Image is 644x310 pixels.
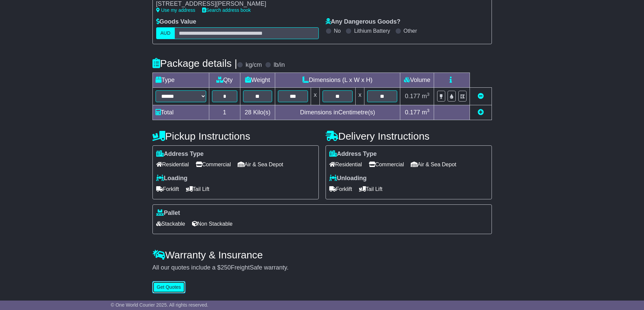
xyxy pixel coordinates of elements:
a: Add new item [478,109,484,116]
span: Commercial [369,159,404,170]
span: Tail Lift [186,184,210,194]
label: Other [404,28,417,34]
span: Residential [329,159,362,170]
td: x [356,87,364,105]
span: Stackable [156,219,185,229]
label: kg/cm [245,61,262,69]
h4: Package details | [152,58,237,69]
sup: 3 [427,92,430,97]
span: Residential [156,159,189,170]
h4: Warranty & Insurance [152,249,492,260]
label: Loading [156,175,188,182]
sup: 3 [427,108,430,113]
span: m [422,109,430,116]
label: Goods Value [156,18,196,26]
a: Use my address [156,7,195,13]
div: All our quotes include a $ FreightSafe warranty. [152,264,492,272]
td: 1 [209,105,240,120]
label: Lithium Battery [354,28,390,34]
span: Non Stackable [192,219,233,229]
span: Air & Sea Depot [238,159,283,170]
label: Address Type [156,150,204,158]
span: Tail Lift [359,184,383,194]
td: Kilo(s) [240,105,275,120]
span: Commercial [196,159,231,170]
td: Dimensions (L x W x H) [275,73,400,87]
label: AUD [156,27,175,39]
span: 0.177 [405,109,420,116]
td: Total [152,105,209,120]
a: Remove this item [478,93,484,100]
label: Unloading [329,175,367,182]
label: No [334,28,341,34]
label: Pallet [156,209,180,217]
td: Dimensions in Centimetre(s) [275,105,400,120]
td: Volume [400,73,434,87]
label: lb/in [273,61,285,69]
span: 28 [245,109,252,116]
span: Forklift [329,184,352,194]
span: Forklift [156,184,179,194]
span: m [422,93,430,100]
td: Type [152,73,209,87]
td: Qty [209,73,240,87]
h4: Delivery Instructions [326,131,492,142]
span: 0.177 [405,93,420,100]
span: Air & Sea Depot [411,159,456,170]
td: Weight [240,73,275,87]
div: [STREET_ADDRESS][PERSON_NAME] [156,0,306,8]
label: Address Type [329,150,377,158]
a: Search address book [202,7,251,13]
td: x [311,87,319,105]
h4: Pickup Instructions [152,131,319,142]
span: © One World Courier 2025. All rights reserved. [111,302,209,308]
span: 250 [221,264,231,271]
button: Get Quotes [152,281,186,293]
label: Any Dangerous Goods? [326,18,401,26]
